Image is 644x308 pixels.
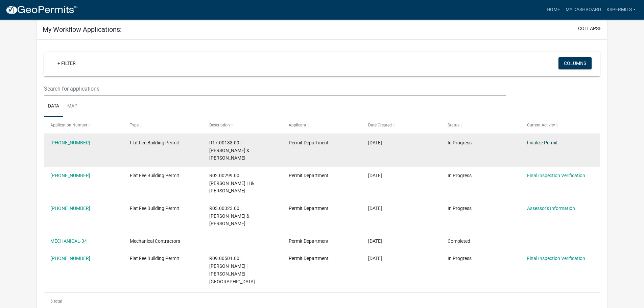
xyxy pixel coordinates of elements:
[527,256,585,261] a: Final Inspection Verification
[209,123,230,127] span: Description
[527,140,558,145] a: Finalize Permit
[448,238,470,244] span: Completed
[289,173,329,178] span: Permit Department
[289,123,306,127] span: Applicant
[282,117,362,133] datatable-header-cell: Applicant
[209,206,249,227] span: R03.00323.00 | JON & TAMI DEWITZ
[50,140,90,145] a: [PHONE_NUMBER]
[130,123,139,127] span: Type
[130,238,180,244] span: Mechanical Contractors
[289,256,329,261] span: Permit Department
[123,117,203,133] datatable-header-cell: Type
[362,117,441,133] datatable-header-cell: Date Created
[527,123,555,127] span: Current Activity
[50,123,87,127] span: Application Number
[448,173,472,178] span: In Progress
[289,238,329,244] span: Permit Department
[368,238,382,244] span: 06/05/2025
[209,256,255,284] span: R09.00501.00 | JEFFREY S BRAULT | JOLINE E BRANDENBURG
[527,206,575,211] a: Assessor's Information
[604,3,639,16] a: KSPermits
[44,117,123,133] datatable-header-cell: Application Number
[44,96,63,117] a: Data
[289,206,329,211] span: Permit Department
[368,206,382,211] span: 07/08/2025
[520,117,600,133] datatable-header-cell: Current Activity
[368,256,382,261] span: 06/05/2025
[448,123,459,127] span: Status
[43,25,122,33] h5: My Workflow Applications:
[50,173,90,178] a: [PHONE_NUMBER]
[130,256,179,261] span: Flat Fee Building Permit
[578,25,601,32] button: collapse
[203,117,282,133] datatable-header-cell: Description
[368,140,382,145] span: 10/06/2025
[50,256,90,261] a: [PHONE_NUMBER]
[441,117,520,133] datatable-header-cell: Status
[289,140,329,145] span: Permit Department
[44,82,505,96] input: Search for applications
[448,206,472,211] span: In Progress
[130,173,179,178] span: Flat Fee Building Permit
[558,57,592,69] button: Columns
[50,238,87,244] a: MECHANICAL-34
[209,173,254,194] span: R02.00299.00 | CURTIS H & DAWN M BROBST
[544,3,563,16] a: Home
[563,3,604,16] a: My Dashboard
[448,256,472,261] span: In Progress
[527,173,585,178] a: Final Inspection Verification
[130,206,179,211] span: Flat Fee Building Permit
[209,140,249,161] span: R17.00133.09 | MICHAEL & JILL KOBLER
[50,206,90,211] a: [PHONE_NUMBER]
[130,140,179,145] span: Flat Fee Building Permit
[368,123,392,127] span: Date Created
[368,173,382,178] span: 08/01/2025
[448,140,472,145] span: In Progress
[52,57,81,69] a: + Filter
[63,96,81,117] a: Map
